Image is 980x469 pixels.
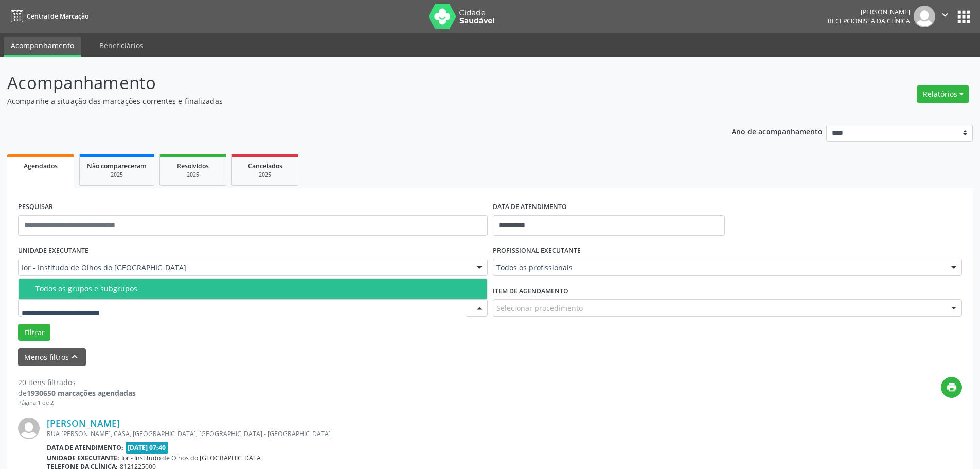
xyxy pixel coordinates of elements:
button: apps [955,8,973,26]
a: Acompanhamento [4,37,81,57]
label: PROFISSIONAL EXECUTANTE [493,243,581,259]
label: DATA DE ATENDIMENTO [493,199,567,215]
button: print [941,377,962,398]
button: Filtrar [18,324,50,341]
img: img [18,418,40,439]
div: 20 itens filtrados [18,377,136,388]
div: [PERSON_NAME] [828,8,910,16]
div: 2025 [167,171,219,179]
span: Todos os profissionais [496,263,941,273]
i: print [946,381,957,393]
span: Agendados [24,162,58,170]
img: img [914,6,935,27]
span: Central de Marcação [27,12,88,21]
p: Acompanhamento [7,70,683,96]
span: Ior - Institudo de Olhos do [GEOGRAPHIC_DATA] [22,263,467,273]
div: de [18,388,136,398]
strong: 1930650 marcações agendadas [27,388,136,398]
label: Item de agendamento [493,283,568,299]
p: Ano de acompanhamento [732,125,823,137]
a: [PERSON_NAME] [47,418,120,429]
div: 2025 [87,171,147,179]
div: RUA [PERSON_NAME], CASA, [GEOGRAPHIC_DATA], [GEOGRAPHIC_DATA] - [GEOGRAPHIC_DATA] [47,429,808,438]
span: Recepcionista da clínica [828,16,910,25]
i:  [939,9,951,21]
label: PESQUISAR [18,199,53,215]
p: Acompanhe a situação das marcações correntes e finalizadas [7,96,683,107]
a: Central de Marcação [7,8,88,25]
span: Não compareceram [87,162,147,170]
span: Selecionar procedimento [496,303,583,314]
span: Ior - Institudo de Olhos do [GEOGRAPHIC_DATA] [121,454,263,462]
button:  [935,6,955,27]
span: Resolvidos [177,162,209,170]
button: Menos filtroskeyboard_arrow_up [18,348,86,366]
span: Cancelados [248,162,282,170]
div: Página 1 de 2 [18,398,136,407]
label: UNIDADE EXECUTANTE [18,243,88,259]
b: Data de atendimento: [47,443,123,452]
div: 2025 [239,171,291,179]
button: Relatórios [917,85,969,103]
b: Unidade executante: [47,454,119,462]
a: Beneficiários [92,37,151,55]
span: [DATE] 07:40 [126,442,169,454]
div: Todos os grupos e subgrupos [35,285,481,293]
i: keyboard_arrow_up [69,351,80,362]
